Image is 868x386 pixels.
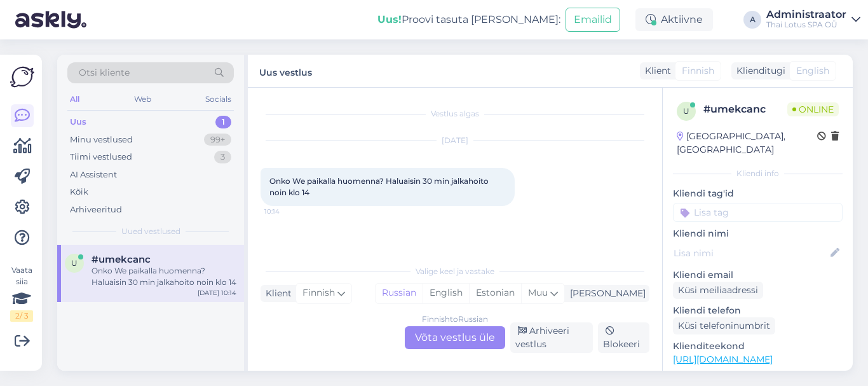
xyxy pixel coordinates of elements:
div: Arhiveeritud [70,203,122,216]
div: Minu vestlused [70,134,133,146]
div: Klient [261,287,292,300]
span: Finnish [682,64,714,78]
div: Thai Lotus SPA OÜ [766,20,846,30]
div: Klienditugi [731,64,785,78]
div: Kliendi info [673,168,843,179]
p: Kliendi nimi [673,227,843,240]
div: 1 [215,116,231,128]
div: 99+ [204,134,231,146]
div: Küsi meiliaadressi [673,282,763,299]
div: Kõik [70,186,88,198]
span: Muu [528,287,548,298]
div: [DATE] [261,135,649,146]
p: Vaata edasi ... [673,370,843,382]
div: Võta vestlus üle [405,326,505,349]
div: Uus [70,116,86,128]
a: AdministraatorThai Lotus SPA OÜ [766,10,860,30]
div: Web [132,91,154,107]
div: Proovi tasuta [PERSON_NAME]: [377,12,560,27]
span: Otsi kliente [79,66,130,79]
label: Uus vestlus [259,62,312,79]
div: AI Assistent [70,169,117,181]
div: Administraator [766,10,846,20]
div: 2 / 3 [10,310,33,322]
div: Valige keel ja vastake [261,266,649,277]
div: Russian [376,284,423,303]
span: u [683,106,689,116]
p: Kliendi telefon [673,304,843,317]
div: Socials [203,91,234,107]
span: u [71,258,78,268]
input: Lisa tag [673,203,843,222]
div: [GEOGRAPHIC_DATA], [GEOGRAPHIC_DATA] [677,130,817,156]
a: [URL][DOMAIN_NAME] [673,354,773,365]
div: Küsi telefoninumbrit [673,317,775,334]
p: Kliendi tag'id [673,187,843,200]
span: 10:14 [264,207,312,216]
div: Finnish to Russian [422,314,488,325]
div: Tiimi vestlused [70,151,132,163]
p: Kliendi email [673,268,843,282]
div: [PERSON_NAME] [565,287,646,300]
input: Lisa nimi [674,246,828,260]
span: Onko We paikalla huomenna? Haluaisin 30 min jalkahoito noin klo 14 [269,176,491,197]
span: Uued vestlused [121,226,180,237]
span: Online [787,102,839,116]
div: Aktiivne [635,8,713,31]
div: Arhiveeri vestlus [510,322,593,353]
div: # umekcanc [703,102,787,117]
div: Blokeeri [598,322,649,353]
div: Vaata siia [10,265,33,322]
div: Vestlus algas [261,108,649,120]
button: Emailid [566,8,620,32]
span: Finnish [302,286,335,300]
div: A [743,11,761,29]
span: English [796,64,829,78]
img: Askly Logo [10,65,34,89]
div: Estonian [469,284,521,303]
div: [DATE] 10:14 [198,288,236,298]
div: English [423,284,469,303]
div: Klient [640,64,671,78]
div: Onko We paikalla huomenna? Haluaisin 30 min jalkahoito noin klo 14 [92,265,236,288]
p: Klienditeekond [673,340,843,353]
b: Uus! [377,13,402,25]
div: 3 [214,151,231,163]
div: All [67,91,82,107]
span: #umekcanc [92,254,151,265]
